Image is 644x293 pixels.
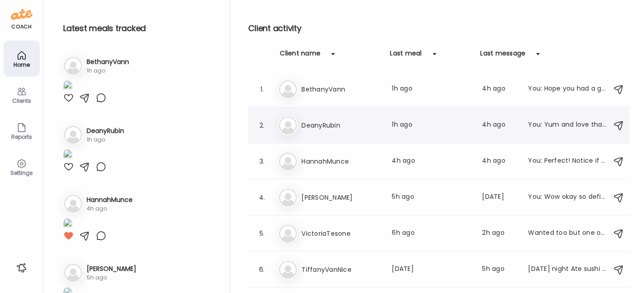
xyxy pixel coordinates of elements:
div: 1h ago [392,120,471,131]
div: 3. [256,156,267,167]
h3: BethanyVann [301,84,381,95]
div: 6. [256,264,267,275]
h3: DeanyRubin [87,126,124,136]
div: Settings [5,170,38,176]
div: 4h ago [392,156,471,167]
div: 4h ago [482,120,517,131]
div: You: Perfect! Notice if two is enough/when you get hungry we might need to add more food and have 3 [528,156,607,167]
img: bg-avatar-default.svg [279,80,297,98]
h3: [PERSON_NAME] [301,192,381,203]
h3: TiffanyVanNice [301,264,381,275]
div: 1h ago [392,84,471,95]
div: 1h ago [87,67,129,75]
h3: BethanyVann [87,57,129,67]
h3: HannahMunce [87,195,133,205]
img: bg-avatar-default.svg [64,126,82,144]
div: [DATE] night Ate sushi (just tuna and rice- no avocado) [DATE] night steak, rice, cucumbers and b... [528,264,607,275]
div: You: Wow okay so definitely have some carbs before and after your run, you could do some gluten f... [528,192,607,203]
div: 6h ago [392,228,471,239]
img: bg-avatar-default.svg [64,195,82,213]
img: images%2Fkfkzk6vGDOhEU9eo8aJJ3Lraes72%2FIsi6LIdJmJM5qGjl9iLg%2F0fLNIhc7z70UyJ5sm93J_1080 [63,218,72,230]
img: bg-avatar-default.svg [279,224,297,243]
img: bg-avatar-default.svg [279,188,297,206]
img: images%2Fg9iWlknwy2RZgDj9ZzwSzLp9rpp2%2FiurFMaXvvzd8tdmbhJ3i%2Fhn4eiBAoIEfE4CPrMg9M_1080 [63,80,72,92]
h3: HannahMunce [301,156,381,167]
div: You: Yum and love that dinner was so early! [528,120,607,131]
div: 4h ago [482,156,517,167]
div: 4h ago [87,205,133,213]
div: 4. [256,192,267,203]
div: Client name [280,49,320,63]
div: [DATE] [482,192,517,203]
div: 5h ago [87,274,136,282]
h3: [PERSON_NAME] [87,264,136,274]
h3: DeanyRubin [301,120,381,131]
div: 2. [256,120,267,131]
div: Reports [5,134,38,140]
h2: Latest meals tracked [63,22,215,35]
h3: VictoriaTesone [301,228,381,239]
img: bg-avatar-default.svg [64,57,82,75]
div: Last meal [390,49,422,63]
div: Clients [5,98,38,104]
div: Wanted too but one of those weird times where everyone was splitting hahaha [528,228,607,239]
div: 1h ago [87,136,124,144]
h2: Client activity [248,22,630,35]
img: bg-avatar-default.svg [279,152,297,170]
div: [DATE] [392,264,471,275]
img: bg-avatar-default.svg [279,116,297,134]
img: ate [11,7,32,22]
div: 1. [256,84,267,95]
img: images%2FT4hpSHujikNuuNlp83B0WiiAjC52%2FO2Ebc5PpJlZzbFVI6px6%2FL73oukMOtR8Y7mvwZnIP_1080 [63,149,72,161]
div: 5h ago [392,192,471,203]
div: Home [5,62,38,68]
div: 4h ago [482,84,517,95]
div: Last message [480,49,525,63]
div: coach [11,23,32,31]
div: You: Hope you had a great weekend traveling and with your event!! Now right back on track with th... [528,84,607,95]
img: bg-avatar-default.svg [279,261,297,279]
div: 5h ago [482,264,517,275]
img: bg-avatar-default.svg [64,264,82,282]
div: 5. [256,228,267,239]
div: 2h ago [482,228,517,239]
